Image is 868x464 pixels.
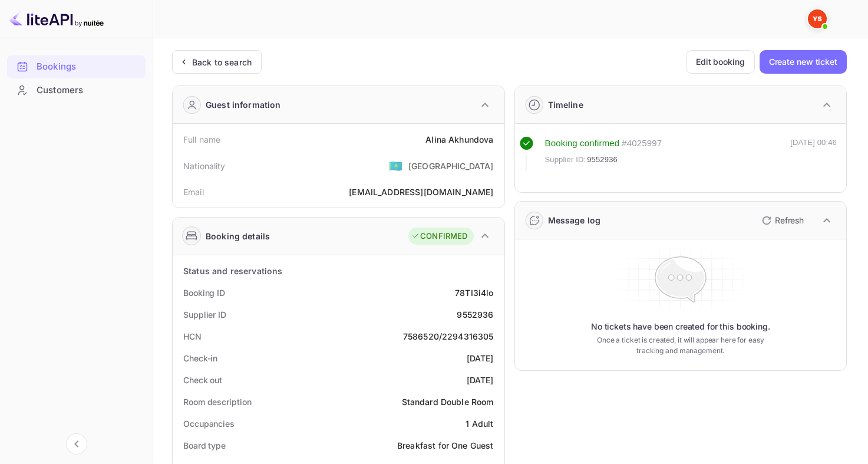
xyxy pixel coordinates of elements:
div: Back to search [192,56,252,68]
div: Supplier ID [183,308,226,321]
button: Collapse navigation [66,433,87,455]
div: [DATE] [467,352,494,364]
div: Check-in [183,352,217,364]
div: 78TI3i4lo [455,287,493,299]
div: Full name [183,133,220,146]
div: [EMAIL_ADDRESS][DOMAIN_NAME] [349,186,493,198]
div: Bookings [37,60,140,74]
div: Breakfast for One Guest [397,439,493,452]
p: Once a ticket is created, it will appear here for easy tracking and management. [592,335,769,356]
div: [GEOGRAPHIC_DATA] [408,160,494,172]
span: 9552936 [587,154,618,166]
div: Room description [183,396,251,408]
div: Email [183,186,204,198]
div: Guest information [206,98,281,111]
span: Supplier ID: [545,154,586,166]
button: Refresh [755,211,808,230]
div: Board type [183,439,226,452]
div: Timeline [548,98,583,111]
div: Message log [548,214,601,226]
div: Standard Double Room [402,396,494,408]
p: Refresh [775,214,804,226]
div: Bookings [7,55,146,78]
div: Occupancies [183,417,235,430]
button: Edit booking [686,50,755,74]
img: Yandex Support [808,9,827,28]
span: United States [389,155,402,176]
div: Booking confirmed [545,137,620,150]
div: 9552936 [457,308,493,321]
div: 1 Adult [466,417,493,430]
a: Customers [7,79,146,101]
div: [DATE] 00:46 [790,137,837,171]
div: Check out [183,374,222,386]
p: No tickets have been created for this booking. [591,321,770,333]
a: Bookings [7,55,146,77]
div: Booking ID [183,287,225,299]
div: # 4025997 [622,137,662,150]
div: Nationality [183,160,226,172]
div: Booking details [206,230,270,242]
div: Alina Akhundova [425,133,493,146]
img: LiteAPI logo [9,9,104,28]
button: Create new ticket [760,50,847,74]
div: Customers [7,79,146,102]
div: [DATE] [467,374,494,386]
div: CONFIRMED [411,231,467,242]
div: Customers [37,84,140,97]
div: HCN [183,330,202,343]
div: Status and reservations [183,265,282,277]
div: 7586520/2294316305 [403,330,494,343]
